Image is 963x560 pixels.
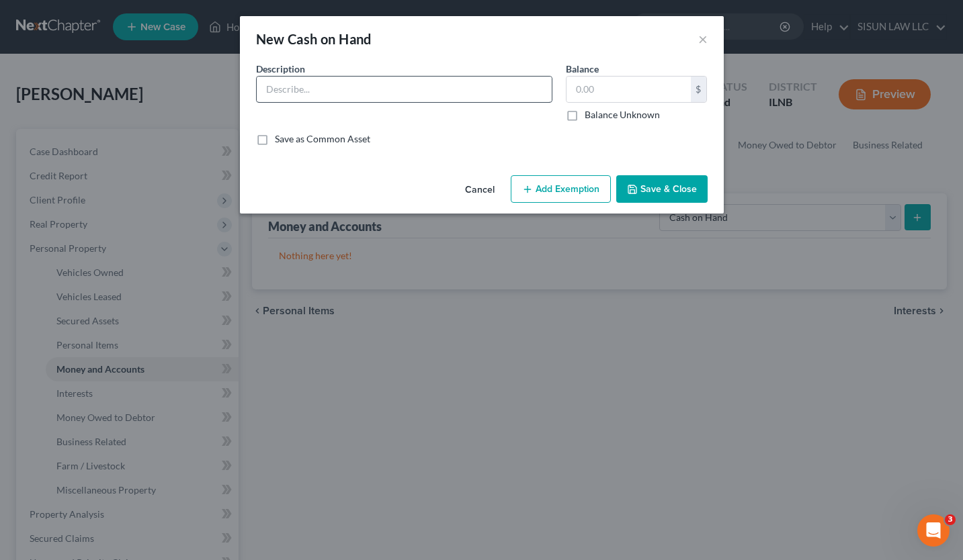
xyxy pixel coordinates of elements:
[257,77,552,102] input: Describe...
[275,132,370,146] label: Save as Common Asset
[256,63,305,75] span: Description
[256,30,372,48] div: New Cash on Hand
[616,175,708,203] button: Save & Close
[945,514,956,525] span: 3
[567,77,691,102] input: 0.00
[454,177,505,203] button: Cancel
[698,31,708,47] button: ×
[917,514,950,547] iframe: Intercom live chat
[585,108,660,122] label: Balance Unknown
[511,175,611,203] button: Add Exemption
[566,62,599,76] label: Balance
[691,77,707,102] div: $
